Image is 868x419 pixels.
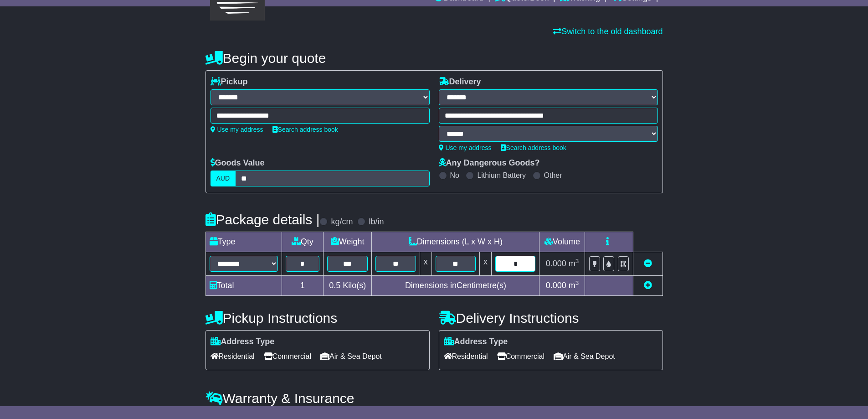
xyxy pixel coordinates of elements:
[444,349,488,363] span: Residential
[211,126,263,133] a: Use my address
[211,337,275,347] label: Address Type
[211,158,265,168] label: Goods Value
[420,252,431,276] td: x
[575,258,579,264] sup: 3
[439,158,540,168] label: Any Dangerous Goods?
[205,51,663,66] h4: Begin your quote
[546,259,566,268] span: 0.000
[205,212,320,227] h4: Package details |
[372,276,539,296] td: Dimensions in Centimetre(s)
[644,259,652,268] a: Remove this item
[501,144,566,151] a: Search address book
[444,337,508,347] label: Address Type
[205,232,282,252] td: Type
[324,232,372,252] td: Weight
[480,252,492,276] td: x
[554,349,615,363] span: Air & Sea Depot
[546,281,566,290] span: 0.000
[264,349,311,363] span: Commercial
[205,391,663,406] h4: Warranty & Insurance
[211,171,236,186] label: AUD
[324,276,372,296] td: Kilo(s)
[497,349,544,363] span: Commercial
[372,232,539,252] td: Dimensions (L x W x H)
[272,126,338,133] a: Search address book
[331,217,353,227] label: kg/cm
[211,77,248,87] label: Pickup
[439,144,492,151] a: Use my address
[211,349,255,363] span: Residential
[575,279,579,286] sup: 3
[553,27,663,36] a: Switch to the old dashboard
[569,281,579,290] span: m
[644,281,652,290] a: Add new item
[569,259,579,268] span: m
[450,171,459,180] label: No
[439,310,663,326] h4: Delivery Instructions
[544,171,562,180] label: Other
[539,232,585,252] td: Volume
[329,281,340,290] span: 0.5
[439,77,481,87] label: Delivery
[282,232,324,252] td: Qty
[369,217,384,227] label: lb/in
[282,276,324,296] td: 1
[320,349,382,363] span: Air & Sea Depot
[477,171,526,180] label: Lithium Battery
[205,310,430,326] h4: Pickup Instructions
[205,276,282,296] td: Total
